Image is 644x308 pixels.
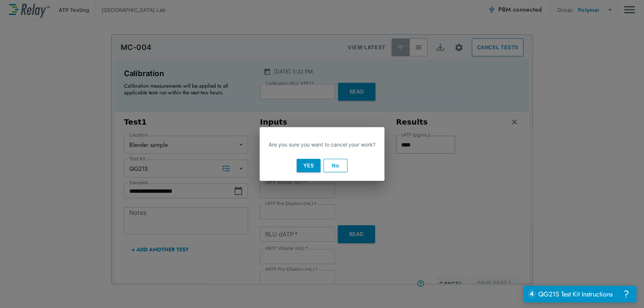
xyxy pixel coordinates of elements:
button: No [323,159,347,172]
iframe: Resource center [523,286,637,302]
button: Yes [297,159,321,172]
p: Are you sure you want to cancel your work? [269,141,375,148]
